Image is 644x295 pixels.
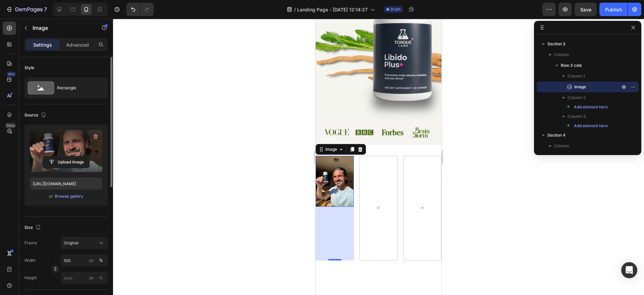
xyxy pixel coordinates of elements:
label: Width [24,257,36,263]
button: px [97,274,105,282]
span: / [294,6,296,13]
p: Advanced [66,41,89,48]
button: % [88,274,96,282]
span: Original [64,240,78,246]
span: Column 1 [568,73,585,80]
div: Undo/Redo [126,3,154,16]
input: px% [61,272,108,284]
span: Column 3 [568,113,586,120]
button: Browse gallery [54,193,84,200]
span: Save [580,7,591,12]
p: Image [33,24,90,32]
span: Column 2 [568,94,586,101]
div: Rectangle [57,80,98,96]
div: 450 [6,71,16,77]
span: Column [554,143,569,149]
span: Column [554,51,569,58]
div: Publish [605,6,622,13]
button: Save [575,3,597,16]
span: Draft [390,6,400,12]
button: 7 [3,3,50,16]
span: Image [574,84,586,90]
div: Open Intercom Messenger [621,262,637,278]
button: Publish [599,3,628,16]
input: https://example.com/image.jpg [30,178,102,190]
span: Landing Page - [DATE] 12:14:27 [297,6,368,13]
div: % [99,275,103,281]
label: Height [24,275,37,281]
div: Size [24,223,42,232]
p: Settings [33,41,52,48]
div: Style [24,65,34,71]
p: 7 [44,5,47,13]
iframe: Design area [316,19,441,295]
span: Add element here [574,123,608,129]
div: Browse gallery [55,193,83,199]
button: px [97,256,105,264]
span: Section 4 [547,132,566,139]
label: Frame [24,240,37,246]
button: % [88,256,96,264]
button: Add element here [563,103,611,111]
div: Beta [5,123,16,128]
span: or [49,192,53,200]
div: px [89,257,94,263]
span: Row 3 cols [561,62,582,69]
div: px [89,275,94,281]
input: px% [61,254,108,266]
button: Add element here [563,122,611,130]
button: Upload Image [43,156,90,168]
div: Source [24,111,48,120]
button: Original [61,237,108,249]
div: % [99,257,103,263]
span: Section 3 [547,41,566,47]
span: Add element here [574,104,608,110]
